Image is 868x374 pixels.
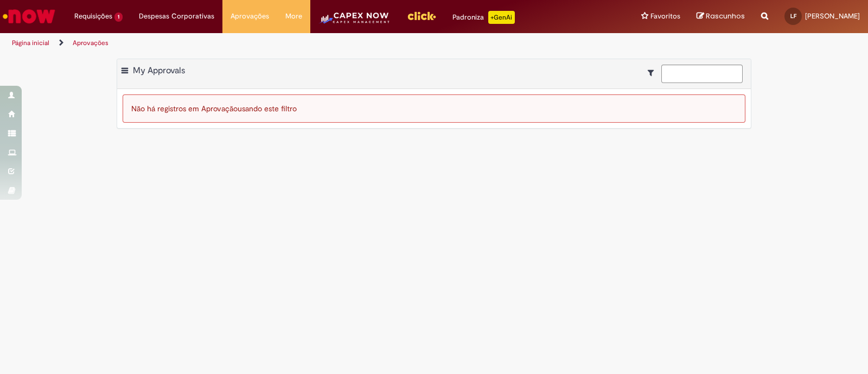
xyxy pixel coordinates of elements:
[12,39,49,47] a: Página inicial
[805,11,860,21] span: [PERSON_NAME]
[238,104,297,113] span: usando este filtro
[790,12,796,20] span: LF
[1,5,57,27] img: ServiceNow
[73,39,108,47] a: Aprovações
[123,94,745,123] div: Não há registros em Aprovação
[74,11,112,22] span: Requisições
[8,33,571,53] ul: Trilhas de página
[133,65,185,76] span: My Approvals
[648,69,659,77] i: Mostrar filtros para: Suas Solicitações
